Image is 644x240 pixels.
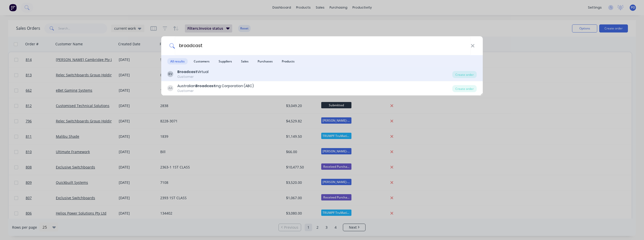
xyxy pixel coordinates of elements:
div: Create order [452,71,477,78]
span: Products [279,58,298,64]
div: Customer [177,89,254,93]
b: Broadcast [177,69,197,74]
div: Virtual [177,69,209,75]
div: AA [167,85,173,91]
span: All results [167,58,188,64]
span: Suppliers [216,58,235,64]
span: Purchases [255,58,276,64]
span: Customers [191,58,213,64]
b: Broadcast [195,83,215,88]
div: BV [167,71,173,77]
span: Sales [238,58,252,64]
div: Create order [452,85,477,92]
div: Customer [177,75,209,79]
input: Start typing a customer or supplier name to create a new order... [175,36,471,55]
div: Australian ing Corporation (ABC) [177,83,254,89]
